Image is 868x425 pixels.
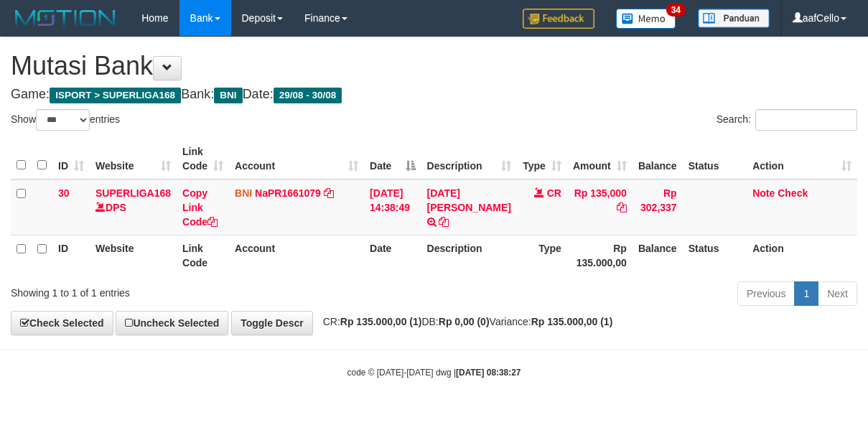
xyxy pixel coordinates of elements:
[633,139,683,179] th: Balance
[421,139,517,179] th: Description: activate to sort column ascending
[231,311,313,335] a: Toggle Descr
[531,316,613,327] strong: Rp 135.000,00 (1)
[427,187,511,213] a: [DATE][PERSON_NAME]
[456,368,521,378] strong: [DATE] 08:38:27
[737,281,795,306] a: Previous
[52,139,90,179] th: ID: activate to sort column ascending
[255,187,321,199] a: NaPR1661079
[616,9,676,29] img: Button%20Memo.svg
[698,9,770,28] img: panduan.png
[52,235,90,276] th: ID
[11,88,857,102] h4: Game: Bank: Date:
[633,179,683,235] td: Rp 302,337
[177,139,229,179] th: Link Code: activate to sort column ascending
[567,139,633,179] th: Amount: activate to sort column ascending
[90,235,177,276] th: Website
[58,187,70,199] span: 30
[316,316,613,327] span: CR: DB: Variance:
[517,235,567,276] th: Type
[11,280,351,300] div: Showing 1 to 1 of 1 entries
[617,202,627,213] a: Copy Rp 135,000 to clipboard
[229,139,364,179] th: Account: activate to sort column ascending
[50,88,181,103] span: ISPORT > SUPERLIGA168
[717,109,857,131] label: Search:
[116,311,228,335] a: Uncheck Selected
[523,9,594,29] img: Feedback.jpg
[683,139,747,179] th: Status
[11,311,113,335] a: Check Selected
[90,139,177,179] th: Website: activate to sort column ascending
[235,187,252,199] span: BNI
[364,179,421,235] td: [DATE] 14:38:49
[36,109,90,131] select: Showentries
[364,235,421,276] th: Date
[439,216,449,228] a: Copy RAJA GEYZA SAPUTRA to clipboard
[324,187,334,199] a: Copy NaPR1661079 to clipboard
[421,235,517,276] th: Description
[274,88,342,103] span: 29/08 - 30/08
[567,235,633,276] th: Rp 135.000,00
[177,235,229,276] th: Link Code
[633,235,683,276] th: Balance
[90,179,177,235] td: DPS
[229,235,364,276] th: Account
[747,235,857,276] th: Action
[747,139,857,179] th: Action: activate to sort column ascending
[340,316,422,327] strong: Rp 135.000,00 (1)
[666,4,686,17] span: 34
[547,187,561,199] span: CR
[214,88,242,103] span: BNI
[517,139,567,179] th: Type: activate to sort column ascending
[778,187,808,199] a: Check
[182,187,218,228] a: Copy Link Code
[11,7,120,29] img: MOTION_logo.png
[794,281,818,306] a: 1
[818,281,857,306] a: Next
[439,316,490,327] strong: Rp 0,00 (0)
[755,109,857,131] input: Search:
[95,187,171,199] a: SUPERLIGA168
[11,52,857,80] h1: Mutasi Bank
[752,187,775,199] a: Note
[347,368,521,378] small: code © [DATE]-[DATE] dwg |
[364,139,421,179] th: Date: activate to sort column descending
[567,179,633,235] td: Rp 135,000
[683,235,747,276] th: Status
[11,109,120,131] label: Show entries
